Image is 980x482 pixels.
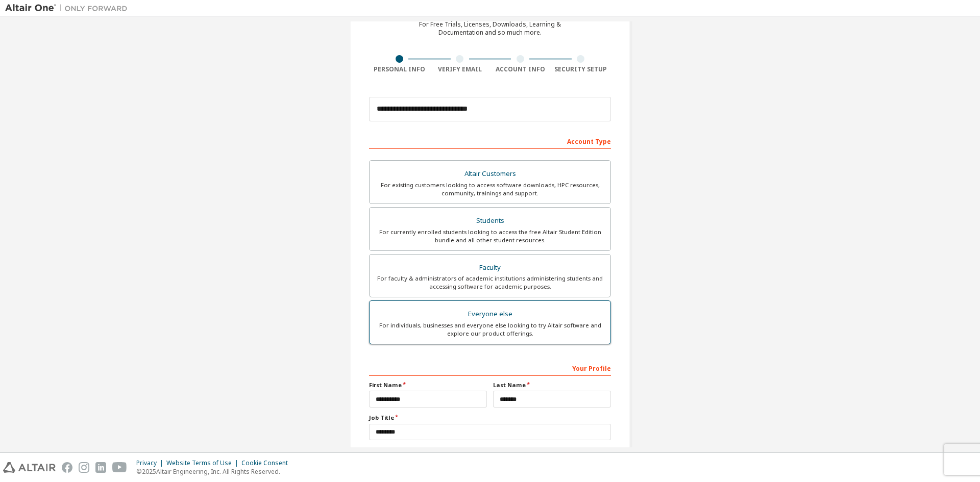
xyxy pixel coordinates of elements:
[490,65,551,73] div: Account Info
[95,462,106,473] img: linkedin.svg
[430,65,491,73] div: Verify Email
[166,459,241,467] div: Website Terms of Use
[376,214,604,228] div: Students
[376,274,604,291] div: For faculty & administrators of academic institutions administering students and accessing softwa...
[5,3,133,13] img: Altair One
[376,307,604,321] div: Everyone else
[376,321,604,338] div: For individuals, businesses and everyone else looking to try Altair software and explore our prod...
[369,414,611,422] label: Job Title
[376,167,604,181] div: Altair Customers
[369,360,611,376] div: Your Profile
[369,65,430,73] div: Personal Info
[376,261,604,275] div: Faculty
[79,462,89,473] img: instagram.svg
[136,459,166,467] div: Privacy
[62,462,72,473] img: facebook.svg
[369,446,611,454] label: Country
[376,181,604,197] div: For existing customers looking to access software downloads, HPC resources, community, trainings ...
[136,467,294,476] p: © 2025 Altair Engineering, Inc. All Rights Reserved.
[241,459,294,467] div: Cookie Consent
[419,20,561,37] div: For Free Trials, Licenses, Downloads, Learning & Documentation and so much more.
[369,381,487,389] label: First Name
[376,228,604,244] div: For currently enrolled students looking to access the free Altair Student Edition bundle and all ...
[369,133,611,149] div: Account Type
[3,462,56,473] img: altair_logo.svg
[112,462,127,473] img: youtube.svg
[551,65,611,73] div: Security Setup
[493,381,611,389] label: Last Name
